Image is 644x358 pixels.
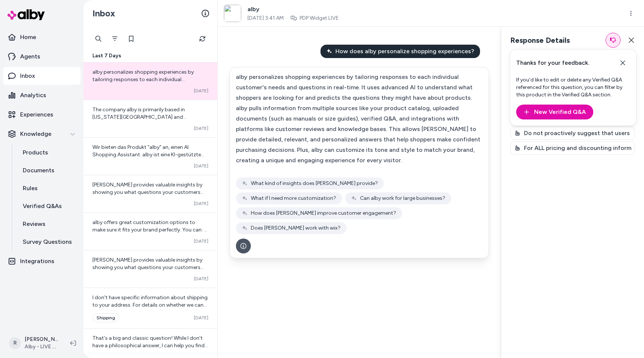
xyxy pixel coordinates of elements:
[15,233,80,251] a: Survey Questions
[524,144,632,153] p: For ALL pricing and discounting information, remind them that [PERSON_NAME] offers a free 30 day ...
[25,336,58,343] p: [PERSON_NAME]
[335,47,474,56] span: How does alby personalize shopping experiences?
[3,106,80,124] a: Experiences
[15,179,80,197] a: Rules
[247,15,284,22] span: [DATE] 3:41 AM
[194,238,208,244] span: [DATE]
[516,55,630,70] h3: Thanks for your feedback.
[23,148,48,157] p: Products
[9,337,21,349] span: R
[251,210,396,217] span: How does [PERSON_NAME] improve customer engagement?
[20,52,40,61] p: Agents
[83,288,217,328] a: I don't have specific information about shipping to your address. For details on whether we can s...
[83,137,217,175] a: Wir bieten das Produkt "alby" an, einen AI Shopping Assistant. alby ist eine KI-gestützte Shoppin...
[20,110,53,119] p: Experiences
[7,9,45,20] img: alby Logo
[236,239,251,253] button: See more
[224,5,241,22] img: alby.com
[15,197,80,215] a: Verified Q&As
[516,105,593,119] button: New Verified Q&A
[195,31,210,46] button: Refresh
[20,71,35,80] p: Inbox
[23,220,45,228] p: Reviews
[510,33,621,48] h2: Response Details
[92,144,208,292] span: Wir bieten das Produkt "alby" an, einen AI Shopping Assistant. alby ist eine KI-gestützte Shoppin...
[20,33,36,42] p: Home
[251,180,378,187] span: What kind of insights does [PERSON_NAME] provide?
[15,215,80,233] a: Reviews
[83,175,217,212] a: [PERSON_NAME] provides valuable insights by showing you what questions your customers are asking ...
[92,52,121,60] span: Last 7 Days
[194,163,208,169] span: [DATE]
[92,69,208,194] span: alby personalizes shopping experiences by tailoring responses to each individual customer's needs...
[194,201,208,207] span: [DATE]
[251,224,341,232] span: Does [PERSON_NAME] work with wix?
[251,195,336,202] span: What if I need more customization?
[83,63,217,100] a: alby personalizes shopping experiences by tailoring responses to each individual customer's needs...
[3,125,80,143] button: Knowledge
[4,331,64,355] button: R[PERSON_NAME]Alby - LIVE on [DOMAIN_NAME]
[83,250,217,288] a: [PERSON_NAME] provides valuable insights by showing you what questions your customers are asking ...
[287,15,288,22] span: ·
[516,76,630,99] p: If you’d like to edit or delete any Verified Q&A referenced for this question, you can filter by ...
[194,276,208,282] span: [DATE]
[300,15,339,22] a: PDP Widget LIVE
[236,73,480,164] span: alby personalizes shopping experiences by tailoring responses to each individual customer's needs...
[15,162,80,179] a: Documents
[360,195,445,202] span: Can alby work for large businesses?
[3,48,80,65] a: Agents
[92,8,115,19] h2: Inbox
[83,100,217,137] a: The company alby is primarily based in [US_STATE][GEOGRAPHIC_DATA] and [GEOGRAPHIC_DATA], [US_STA...
[524,129,632,138] p: Do not proactively suggest that users return products if they are unhappy with the product. Only ...
[92,219,207,352] span: alby offers great customization options to make sure it fits your brand perfectly. You can: - Cus...
[194,315,208,321] span: [DATE]
[107,31,122,46] button: Filter
[92,313,119,322] div: shipping
[15,144,80,162] a: Products
[92,182,208,285] span: [PERSON_NAME] provides valuable insights by showing you what questions your customers are asking ...
[194,125,208,131] span: [DATE]
[20,91,46,100] p: Analytics
[3,252,80,270] a: Integrations
[3,28,80,46] a: Home
[247,5,339,14] span: alby
[92,106,208,180] span: The company alby is primarily based in [US_STATE][GEOGRAPHIC_DATA] and [GEOGRAPHIC_DATA], [US_STA...
[23,237,72,246] p: Survey Questions
[23,202,62,211] p: Verified Q&As
[23,166,54,175] p: Documents
[20,130,51,138] p: Knowledge
[3,86,80,104] a: Analytics
[83,212,217,250] a: alby offers great customization options to make sure it fits your brand perfectly. You can: - Cus...
[20,257,54,266] p: Integrations
[194,88,208,94] span: [DATE]
[25,343,58,351] span: Alby - LIVE on [DOMAIN_NAME]
[23,184,38,193] p: Rules
[3,67,80,85] a: Inbox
